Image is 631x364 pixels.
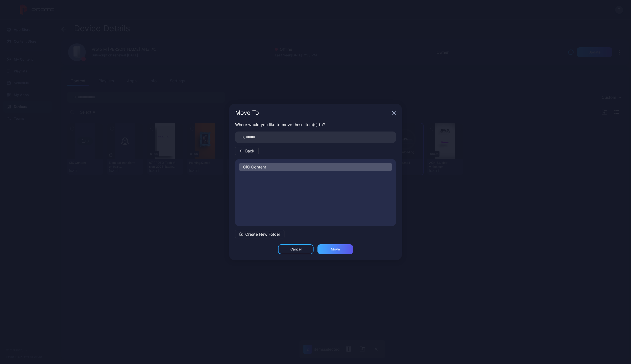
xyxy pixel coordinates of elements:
span: Back [245,148,254,154]
div: Cancel [290,247,301,251]
p: Where would you like to move these item(s) to? [235,122,396,128]
div: Move [331,247,340,251]
div: Move To [235,110,390,116]
button: Create New Folder [235,230,284,238]
button: Move [317,244,353,254]
button: Back [235,147,259,155]
button: Cancel [278,244,314,254]
span: Create New Folder [245,231,280,237]
span: CiC Content [243,164,266,170]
